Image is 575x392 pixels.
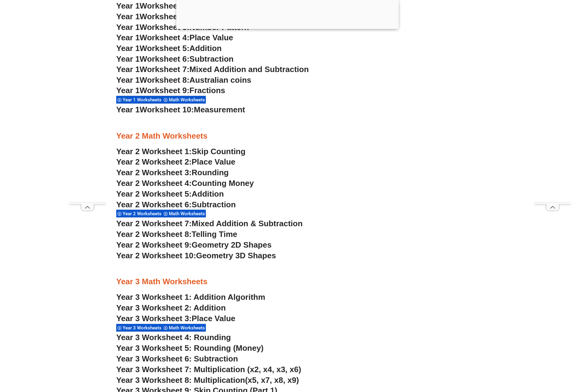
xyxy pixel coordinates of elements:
span: Math Worksheets [169,97,207,103]
span: Worksheet 8: [140,75,190,85]
a: Year 2 Worksheet 2:Place Value [116,157,236,166]
span: Year 3 Worksheets [123,325,163,331]
span: Subtraction [189,54,233,64]
span: Geometry 2D Shapes [192,240,272,249]
span: Number Pattern [189,23,249,32]
span: Worksheet 6: [140,54,190,64]
span: Geometry 3D Shapes [196,251,276,260]
iframe: Advertisement [534,20,571,203]
iframe: Advertisement [69,20,106,203]
div: Year 1 Worksheets [116,96,162,104]
a: Year 3 Worksheet 7: Multiplication (x2, x4, x3, x6) [116,365,301,374]
iframe: Chat Widget [470,323,575,392]
span: Australian coins [189,75,251,85]
span: Year 2 Worksheet 10: [116,251,196,260]
a: Year 1Worksheet 2:Comparing Numbers [116,12,268,21]
span: Place Value [192,314,236,323]
span: Worksheet 1: [140,1,190,10]
span: Year 2 Worksheet 2: [116,157,192,166]
span: Year 2 Worksheet 4: [116,179,192,188]
a: Year 3 Worksheet 1: Addition Algorithm [116,292,265,302]
span: Worksheet 5: [140,44,190,53]
div: Math Worksheets [162,209,206,218]
span: (x5, x7, x8, x9) [245,376,299,385]
span: Year 2 Worksheet 8: [116,230,192,239]
div: Year 2 Worksheets [116,209,162,218]
a: Year 2 Worksheet 8:Telling Time [116,230,237,239]
span: Worksheet 9: [140,86,190,95]
div: Math Worksheets [162,96,206,104]
a: Year 2 Worksheet 1:Skip Counting [116,147,246,156]
a: Year 2 Worksheet 5:Addition [116,189,224,198]
a: Year 3 Worksheet 4: Rounding [116,333,231,342]
a: Year 3 Worksheet 3:Place Value [116,314,236,323]
h3: Year 3 Math Worksheets [116,277,459,287]
span: Year 2 Worksheet 9: [116,240,192,249]
span: Addition [192,189,224,198]
span: Subtraction [192,200,236,209]
span: Year 2 Worksheet 7: [116,219,192,228]
a: Year 2 Worksheet 10:Geometry 3D Shapes [116,251,276,260]
a: Year 3 Worksheet 8: Multiplication(x5, x7, x8, x9) [116,376,299,385]
a: Year 1Worksheet 4:Place Value [116,33,233,42]
span: Worksheet 10: [140,105,194,114]
a: Year 1Worksheet 7:Mixed Addition and Subtraction [116,65,309,74]
span: Year 2 Worksheet 1: [116,147,192,156]
a: Year 3 Worksheet 5: Rounding (Money) [116,343,264,353]
a: Year 3 Worksheet 2: Addition [116,303,226,312]
span: Telling Time [192,230,237,239]
span: Math Worksheets [169,211,207,216]
h3: Year 2 Math Worksheets [116,131,459,141]
span: Year 2 Worksheet 3: [116,168,192,177]
span: Worksheet 2: [140,12,190,21]
span: Math Worksheets [169,325,207,331]
span: Worksheet 4: [140,33,190,42]
a: Year 1Worksheet 3:Number Pattern [116,23,249,32]
span: Worksheet 7: [140,65,190,74]
span: Year 2 Worksheet 6: [116,200,192,209]
span: Rounding [192,168,229,177]
span: Year 1 Worksheets [123,97,163,103]
a: Year 1Worksheet 8:Australian coins [116,75,251,85]
span: Place Value [192,157,236,166]
a: Year 2 Worksheet 3:Rounding [116,168,229,177]
span: Year 2 Worksheets [123,211,163,216]
a: Year 2 Worksheet 7:Mixed Addition & Subtraction [116,219,302,228]
div: Year 3 Worksheets [116,324,162,332]
span: Worksheet 3: [140,23,190,32]
span: Place Value [189,33,233,42]
span: Counting Money [192,179,254,188]
span: Mixed Addition & Subtraction [192,219,303,228]
span: Year 2 Worksheet 5: [116,189,192,198]
div: Math Worksheets [162,324,206,332]
span: Mixed Addition and Subtraction [189,65,309,74]
a: Year 3 Worksheet 6: Subtraction [116,354,238,363]
a: Year 1Worksheet 5:Addition [116,44,222,53]
a: Year 2 Worksheet 6:Subtraction [116,200,236,209]
span: Measurement [194,105,245,114]
span: Year 3 Worksheet 3: [116,314,192,323]
span: Skip Counting [192,147,246,156]
a: Year 2 Worksheet 9:Geometry 2D Shapes [116,240,272,249]
a: Year 1Worksheet 9:Fractions [116,86,225,95]
span: Fractions [189,86,225,95]
a: Year 1Worksheet 6:Subtraction [116,54,234,64]
a: Year 1Worksheet 1:Number Words [116,1,246,10]
span: Addition [189,44,221,53]
a: Year 2 Worksheet 4:Counting Money [116,179,254,188]
span: Year 3 Worksheet 8: Multiplication [116,376,245,385]
a: Year 1Worksheet 10:Measurement [116,105,245,114]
